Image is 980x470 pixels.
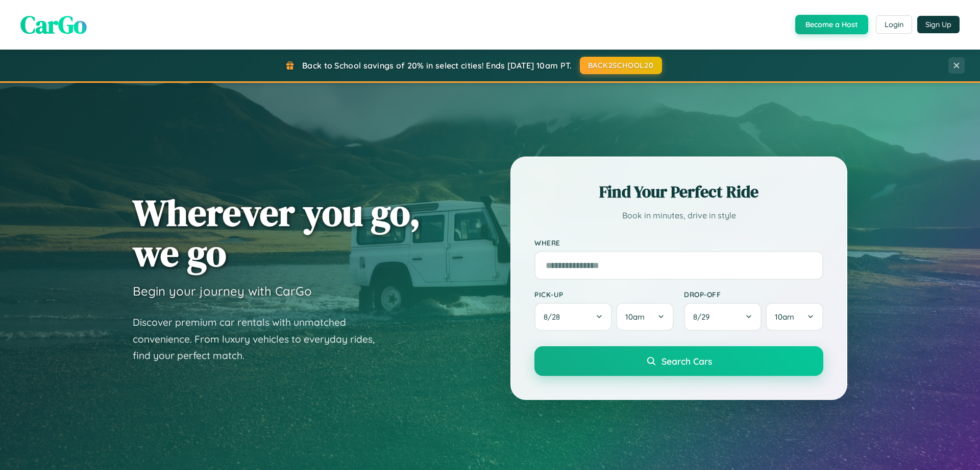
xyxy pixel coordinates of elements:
p: Discover premium car rentals with unmatched convenience. From luxury vehicles to everyday rides, ... [133,314,388,364]
span: 8 / 28 [544,312,565,322]
button: 10am [766,303,823,331]
button: Login [876,15,912,34]
span: 10am [775,312,794,322]
p: Book in minutes, drive in style [534,208,823,223]
label: Pick-up [534,290,674,299]
button: Sign Up [917,16,960,33]
h3: Begin your journey with CarGo [133,283,312,299]
label: Drop-off [684,290,823,299]
span: 8 / 29 [693,312,715,322]
button: BACK2SCHOOL20 [580,57,662,74]
label: Where [534,238,823,247]
span: Back to School savings of 20% in select cities! Ends [DATE] 10am PT. [302,60,572,71]
span: 10am [625,312,645,322]
span: Search Cars [661,355,712,367]
button: 8/29 [684,303,762,331]
button: 10am [616,303,674,331]
span: CarGo [20,8,87,41]
button: Become a Host [795,15,868,34]
h1: Wherever you go, we go [133,192,421,273]
h2: Find Your Perfect Ride [534,181,823,203]
button: 8/28 [534,303,612,331]
button: Search Cars [534,346,823,376]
